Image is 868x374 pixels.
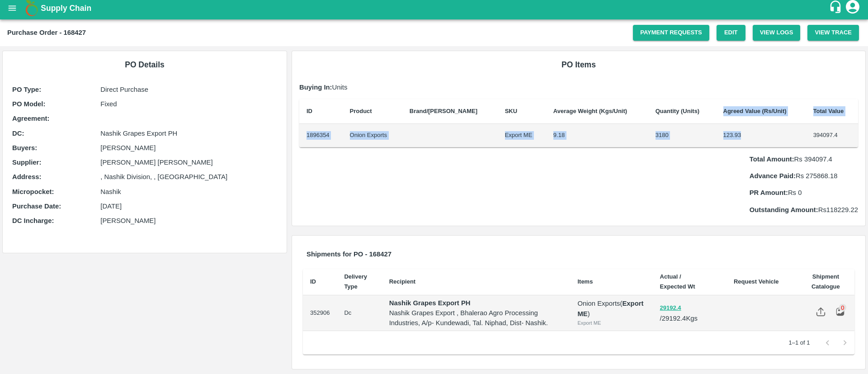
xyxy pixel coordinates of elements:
[660,303,708,323] p: / 29192.4 Kgs
[750,156,794,163] b: Total Amount:
[299,124,343,147] td: 1896354
[100,128,277,138] p: Nashik Grapes Export PH
[100,187,277,197] p: Nashik
[788,339,810,347] p: 1–1 of 1
[633,25,709,41] a: Payment Requests
[723,108,787,114] b: Agreed Value (Rs/Unit)
[389,299,471,307] strong: Nashik Grapes Export PH
[100,216,277,226] p: [PERSON_NAME]
[303,295,337,331] td: 352906
[816,307,826,317] img: share
[750,154,858,164] p: Rs 394097.4
[577,300,645,317] b: Export ME
[656,108,700,114] b: Quantity (Units)
[753,25,801,41] button: View Logs
[505,108,517,114] b: SKU
[389,308,563,328] p: Nashik Grapes Export , Bhalerao Agro Processing Industries, A/p- Kundewadi, Tal. Niphad, Dist- Na...
[734,278,779,285] b: Request Vehicle
[389,278,416,285] b: Recipient
[811,273,840,290] b: Shipment Catalogue
[577,319,645,327] div: Export ME
[813,108,844,114] b: Total Value
[12,188,54,195] b: Micropocket :
[750,188,858,198] p: Rs 0
[12,100,45,108] b: PO Model :
[717,25,745,41] a: Edit
[100,157,277,167] p: [PERSON_NAME] [PERSON_NAME]
[750,171,858,181] p: Rs 275868.18
[716,124,806,147] td: 123.93
[750,172,796,180] b: Advance Paid:
[343,124,402,147] td: Onion Exports
[660,273,695,290] b: Actual / Expected Wt
[750,205,858,215] p: Rs 118229.22
[41,4,91,13] b: Supply Chain
[307,108,312,114] b: ID
[750,189,788,196] b: PR Amount:
[498,124,546,147] td: Export ME
[410,108,477,114] b: Brand/[PERSON_NAME]
[835,307,845,317] img: preview
[12,173,41,180] b: Address :
[577,298,645,319] p: Onion Exports ( )
[100,172,277,182] p: , Nashik Division, , [GEOGRAPHIC_DATA]
[12,115,49,122] b: Agreement:
[100,143,277,153] p: [PERSON_NAME]
[7,29,86,36] b: Purchase Order - 168427
[12,130,24,137] b: DC :
[806,124,858,147] td: 394097.4
[807,25,859,41] button: View Trace
[12,159,41,166] b: Supplier :
[839,304,846,311] div: 0
[100,85,277,95] p: Direct Purchase
[337,295,382,331] td: Dc
[577,278,593,285] b: Items
[350,108,372,114] b: Product
[41,2,829,14] a: Supply Chain
[10,58,279,71] h6: PO Details
[546,124,648,147] td: 9.18
[100,99,277,109] p: Fixed
[310,278,316,285] b: ID
[299,84,332,91] b: Buying In:
[299,58,858,71] h6: PO Items
[12,86,41,93] b: PO Type :
[648,124,716,147] td: 3180
[299,82,858,92] p: Units
[12,217,54,224] b: DC Incharge :
[660,303,681,313] button: 29192.4
[100,201,277,211] p: [DATE]
[750,206,818,213] b: Outstanding Amount:
[307,251,392,258] b: Shipments for PO - 168427
[12,203,61,210] b: Purchase Date :
[344,273,367,290] b: Delivery Type
[12,144,37,151] b: Buyers :
[553,108,627,114] b: Average Weight (Kgs/Unit)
